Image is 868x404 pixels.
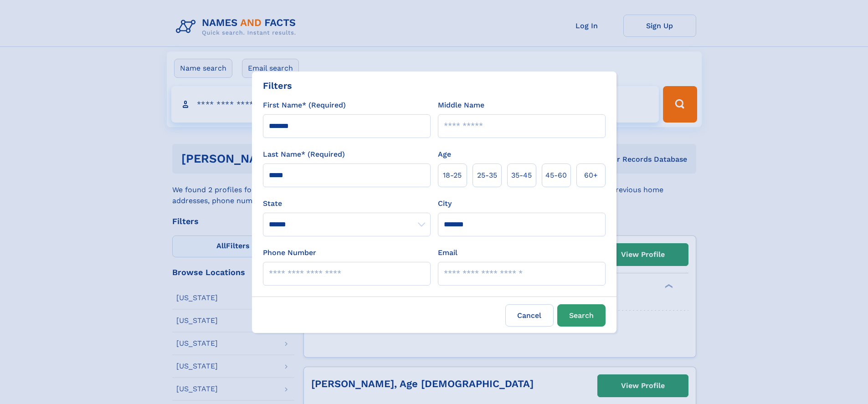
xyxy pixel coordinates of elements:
label: Middle Name [438,100,484,111]
span: 35‑45 [511,170,532,181]
label: Cancel [505,304,554,327]
span: 18‑25 [443,170,462,181]
span: 25‑35 [477,170,497,181]
label: Age [438,149,451,160]
label: First Name* (Required) [263,100,346,111]
label: City [438,198,452,209]
div: Filters [263,79,292,92]
button: Search [557,304,606,327]
span: 45‑60 [545,170,567,181]
label: State [263,198,431,209]
label: Last Name* (Required) [263,149,345,160]
label: Phone Number [263,247,316,258]
span: 60+ [584,170,598,181]
label: Email [438,247,457,258]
